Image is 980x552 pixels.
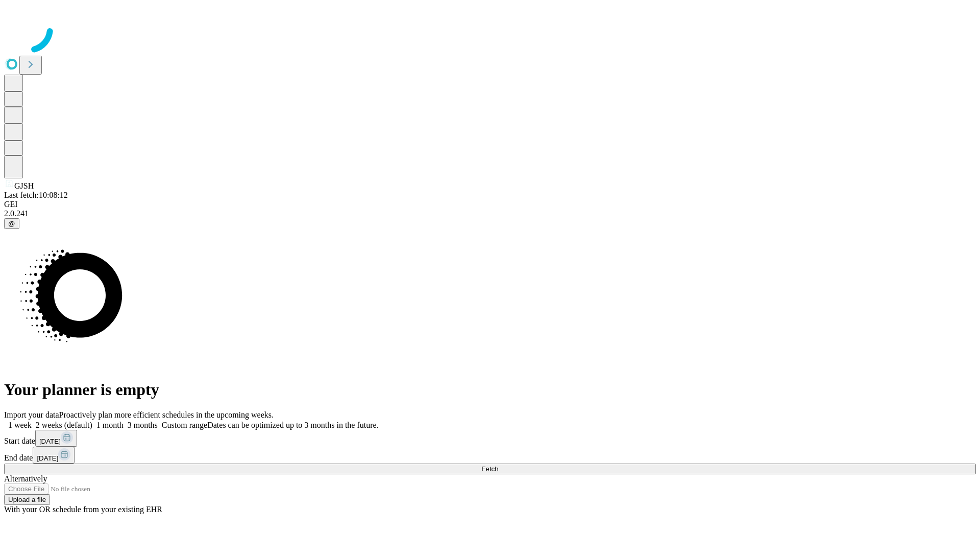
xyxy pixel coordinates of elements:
[4,474,47,483] span: Alternatively
[14,181,34,190] span: GJSH
[36,421,92,429] span: 2 weeks (default)
[4,464,976,474] button: Fetch
[39,438,61,445] span: [DATE]
[4,447,976,464] div: End date
[35,430,77,447] button: [DATE]
[128,421,158,429] span: 3 months
[4,200,976,209] div: GEI
[207,421,378,429] span: Dates can be optimized up to 3 months in the future.
[96,421,124,429] span: 1 month
[162,421,207,429] span: Custom range
[4,191,68,199] span: Last fetch: 10:08:12
[4,494,50,505] button: Upload a file
[4,380,976,399] h1: Your planner is empty
[4,218,19,229] button: @
[37,454,58,462] span: [DATE]
[33,447,75,464] button: [DATE]
[4,430,976,447] div: Start date
[8,421,32,429] span: 1 week
[481,465,498,473] span: Fetch
[4,505,162,514] span: With your OR schedule from your existing EHR
[8,220,15,227] span: @
[4,209,976,218] div: 2.0.241
[59,410,274,419] span: Proactively plan more efficient schedules in the upcoming weeks.
[4,410,59,419] span: Import your data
